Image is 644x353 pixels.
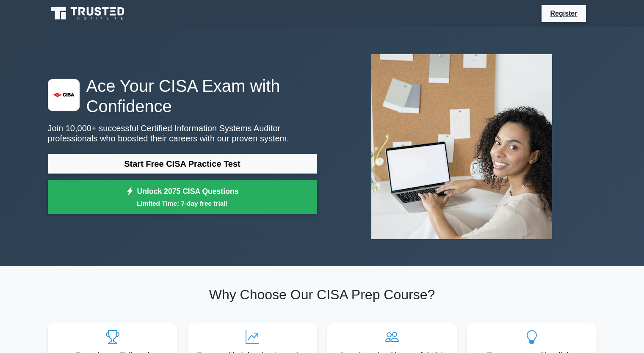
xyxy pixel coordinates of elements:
a: Start Free CISA Practice Test [48,154,317,174]
small: Limited Time: 7-day free trial! [58,199,307,208]
a: Unlock 2075 CISA QuestionsLimited Time: 7-day free trial! [48,180,317,214]
a: Register [545,8,582,19]
h1: Ace Your CISA Exam with Confidence [48,76,317,116]
h2: Why Choose Our CISA Prep Course? [48,287,597,303]
p: Join 10,000+ successful Certified Information Systems Auditor professionals who boosted their car... [48,123,317,143]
